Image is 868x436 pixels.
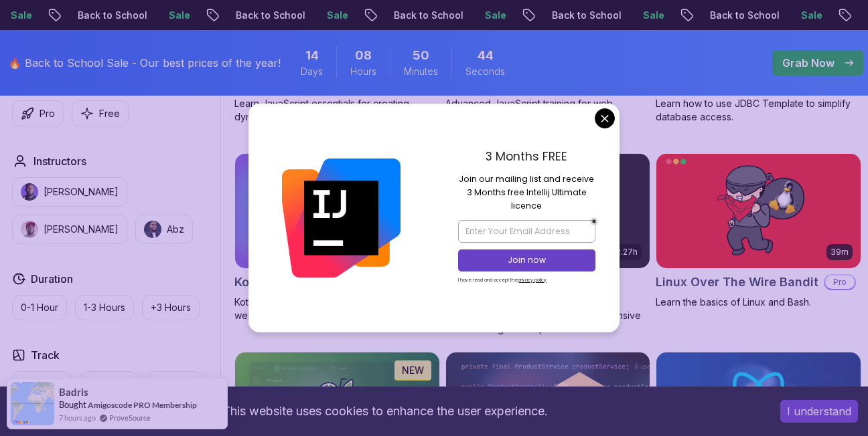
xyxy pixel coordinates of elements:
button: Front End [12,371,72,397]
button: instructor img[PERSON_NAME] [12,215,127,244]
button: instructor imgAbz [135,215,193,244]
a: Linux Over The Wire Bandit card39mLinux Over The Wire BanditProLearn the basics of Linux and Bash. [656,153,861,308]
p: NEW [402,364,424,377]
img: Linux Over The Wire Bandit card [656,154,861,267]
p: [PERSON_NAME] [44,223,119,236]
p: +3 Hours [151,301,191,314]
button: +3 Hours [142,295,200,320]
p: Back to School [699,9,790,22]
p: Free [99,107,120,120]
button: Back End [80,371,139,397]
p: Grab Now [782,55,835,71]
span: 8 Hours [355,46,372,65]
button: Free [72,100,129,126]
p: [PERSON_NAME] [44,185,119,199]
span: Seconds [465,65,505,78]
p: Back to School [224,9,315,22]
p: Back to School [66,9,157,22]
span: 14 Days [305,46,319,65]
p: Dev Ops [155,377,194,391]
p: Pro [825,276,855,289]
p: Learn how to use JDBC Template to simplify database access. [656,97,861,124]
a: Kotlin for Beginners card4.64hKotlin for BeginnersKotlin fundamentals for mobile, game, and web d... [234,153,440,322]
p: Front End [21,377,63,391]
button: Accept cookies [780,400,858,423]
p: Back to School [540,9,632,22]
img: Kotlin for Beginners card [235,154,439,267]
img: provesource social proof notification image [11,382,54,425]
h2: Duration [31,271,73,287]
a: ProveSource [109,412,151,423]
button: Pro [12,100,64,126]
span: 50 Minutes [413,46,429,65]
p: 39m [830,247,849,257]
button: 0-1 Hour [12,295,67,320]
p: Sale [315,9,358,22]
h2: Kotlin for Beginners [234,273,352,292]
p: 0-1 Hour [21,301,58,314]
h2: Track [31,347,60,363]
p: Learn the basics of Linux and Bash. [656,296,861,309]
h2: Instructors [33,153,86,169]
p: Pro [40,107,55,120]
p: Sale [790,9,833,22]
p: Sale [474,9,516,22]
button: Dev Ops [147,371,203,397]
h2: Linux Over The Wire Bandit [656,273,818,292]
img: instructor img [21,221,38,238]
span: Minutes [404,65,438,78]
img: instructor img [144,221,161,238]
p: Abz [167,223,184,236]
span: Hours [350,65,376,78]
button: 1-3 Hours [75,295,134,320]
p: Learn JavaScript essentials for creating dynamic, interactive web applications [234,97,440,124]
p: 2.27h [616,247,638,257]
span: badris [59,387,88,398]
span: 7 hours ago [59,412,96,423]
span: Bought [59,399,86,410]
a: Amigoscode PRO Membership [88,400,197,410]
span: 44 Seconds [478,46,494,65]
button: instructor img[PERSON_NAME] [12,177,127,207]
p: 1-3 Hours [84,301,125,314]
img: instructor img [21,183,38,201]
p: Sale [157,9,200,22]
p: Back End [88,377,130,391]
span: Days [301,65,323,78]
p: 🔥 Back to School Sale - Our best prices of the year! [8,55,281,71]
p: Kotlin fundamentals for mobile, game, and web development [234,296,440,322]
div: This website uses cookies to enhance the user experience. [10,397,760,426]
p: Advanced JavaScript training for web development, client and server-side applications [445,97,651,137]
p: Back to School [382,9,474,22]
p: Sale [632,9,674,22]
